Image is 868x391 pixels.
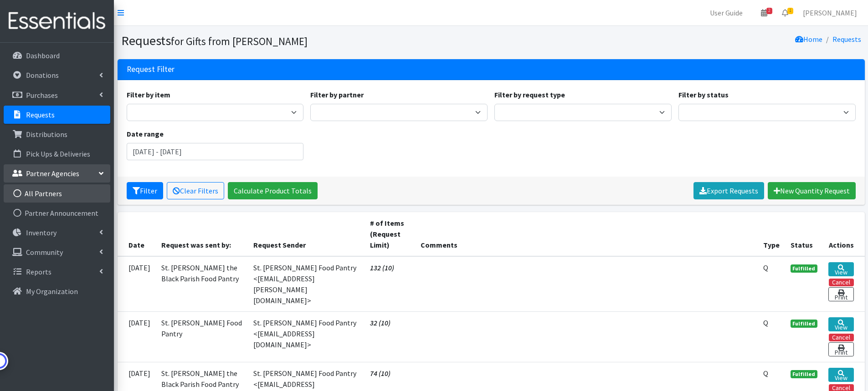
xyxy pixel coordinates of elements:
a: Export Requests [693,182,764,199]
th: Comments [415,212,758,256]
a: All Partners [4,184,110,203]
a: View [828,368,853,382]
a: Requests [832,35,861,44]
a: Dashboard [4,46,110,65]
a: Partner Agencies [4,164,110,183]
a: New Quantity Request [768,182,856,199]
a: Clear Filters [167,182,224,199]
a: Distributions [4,125,110,143]
td: St. [PERSON_NAME] the Black Parish Food Pantry [156,256,248,312]
th: Date [118,212,156,256]
abbr: Quantity [763,318,768,327]
a: 1 [775,4,796,22]
a: User Guide [703,4,750,22]
span: 1 [787,8,793,14]
a: Requests [4,106,110,124]
label: Filter by status [678,89,729,100]
p: My Organization [26,287,78,296]
th: Type [758,212,785,256]
a: [PERSON_NAME] [796,4,864,22]
p: Purchases [26,91,58,100]
a: Print [828,287,853,301]
a: Home [795,35,822,44]
a: Pick Ups & Deliveries [4,145,110,163]
h1: Requests [121,33,488,49]
th: Status [785,212,823,256]
span: Fulfilled [791,370,818,378]
td: [DATE] [118,311,156,362]
label: Filter by request type [494,89,565,100]
a: Donations [4,66,110,84]
input: January 1, 2011 - December 31, 2011 [127,143,304,160]
p: Pick Ups & Deliveries [26,149,90,158]
td: 132 (10) [365,256,415,312]
p: Partner Agencies [26,169,79,178]
h3: Request Filter [127,65,175,74]
p: Donations [26,71,59,80]
button: Cancel [829,279,854,286]
td: [DATE] [118,256,156,312]
a: Partner Announcement [4,204,110,222]
a: Inventory [4,223,110,242]
abbr: Quantity [763,369,768,378]
th: # of Items (Request Limit) [365,212,415,256]
a: 2 [754,4,775,22]
p: Reports [26,267,51,276]
p: Dashboard [26,51,60,60]
label: Date range [127,128,164,139]
span: Fulfilled [791,264,818,273]
a: Purchases [4,86,110,104]
label: Filter by item [127,89,170,100]
img: HumanEssentials [4,6,110,36]
p: Community [26,248,63,257]
span: 2 [766,8,772,14]
th: Request was sent by: [156,212,248,256]
th: Request Sender [248,212,365,256]
td: 32 (10) [365,311,415,362]
p: Distributions [26,130,67,139]
button: Filter [127,182,163,199]
small: for Gifts from [PERSON_NAME] [171,35,308,48]
a: Calculate Product Totals [228,182,318,199]
a: My Organization [4,282,110,300]
a: Reports [4,263,110,281]
th: Actions [823,212,864,256]
a: View [828,262,853,276]
a: Print [828,342,853,356]
p: Requests [26,110,55,119]
a: Community [4,243,110,261]
span: Fulfilled [791,320,818,328]
abbr: Quantity [763,263,768,272]
button: Cancel [829,334,854,341]
td: St. [PERSON_NAME] Food Pantry <[EMAIL_ADDRESS][DOMAIN_NAME]> [248,311,365,362]
td: St. [PERSON_NAME] Food Pantry [156,311,248,362]
p: Inventory [26,228,56,237]
label: Filter by partner [310,89,364,100]
td: St. [PERSON_NAME] Food Pantry <[EMAIL_ADDRESS][PERSON_NAME][DOMAIN_NAME]> [248,256,365,312]
a: View [828,317,853,331]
